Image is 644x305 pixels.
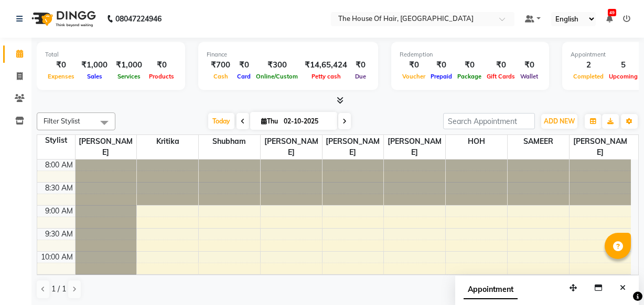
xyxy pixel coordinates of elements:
[43,183,75,194] div: 8:30 AM
[146,59,177,71] div: ₹0
[208,113,234,129] span: Today
[571,59,606,71] div: 2
[51,284,66,295] span: 1 / 1
[384,135,445,159] span: [PERSON_NAME]
[455,59,484,71] div: ₹0
[253,73,300,80] span: Online/Custom
[508,135,569,148] span: SAMEER
[571,73,606,80] span: Completed
[211,73,231,80] span: Cash
[27,4,99,33] img: logo
[115,4,162,33] b: 08047224946
[351,59,370,71] div: ₹0
[37,135,75,146] div: Stylist
[45,59,77,71] div: ₹0
[137,135,198,148] span: Kritika
[400,73,428,80] span: Voucher
[606,14,613,24] a: 49
[39,252,75,263] div: 10:00 AM
[570,135,631,159] span: [PERSON_NAME]
[77,59,112,71] div: ₹1,000
[44,117,80,125] span: Filter Stylist
[146,73,177,80] span: Products
[207,50,370,59] div: Finance
[518,59,541,71] div: ₹0
[199,135,260,148] span: Shubham
[352,73,369,80] span: Due
[253,59,300,71] div: ₹300
[300,59,351,71] div: ₹14,65,424
[234,59,253,71] div: ₹0
[281,114,333,129] input: 2025-10-02
[484,73,518,80] span: Gift Cards
[544,117,575,125] span: ADD NEW
[261,135,322,159] span: [PERSON_NAME]
[428,73,455,80] span: Prepaid
[484,59,518,71] div: ₹0
[45,50,177,59] div: Total
[43,229,75,240] div: 9:30 AM
[207,59,234,71] div: ₹700
[45,73,77,80] span: Expenses
[455,73,484,80] span: Package
[43,160,75,171] div: 8:00 AM
[606,73,640,80] span: Upcoming
[443,113,535,129] input: Search Appointment
[259,117,281,125] span: Thu
[428,59,455,71] div: ₹0
[608,9,616,16] span: 49
[115,73,143,80] span: Services
[600,263,634,295] iframe: chat widget
[112,59,146,71] div: ₹1,000
[606,59,640,71] div: 5
[400,50,541,59] div: Redemption
[400,59,428,71] div: ₹0
[464,280,518,299] span: Appointment
[84,73,105,80] span: Sales
[541,114,577,129] button: ADD NEW
[323,135,384,159] span: [PERSON_NAME]
[518,73,541,80] span: Wallet
[76,135,137,159] span: [PERSON_NAME]
[234,73,253,80] span: Card
[446,135,507,148] span: HOH
[309,73,344,80] span: Petty cash
[43,206,75,217] div: 9:00 AM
